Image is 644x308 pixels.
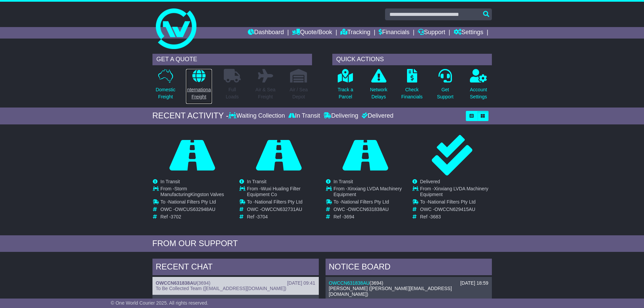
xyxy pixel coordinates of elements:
[334,207,405,214] td: OWC -
[334,186,405,199] td: From -
[326,259,492,277] div: NOTICE BOARD
[329,280,370,286] a: OWCCN631838AU
[418,27,445,39] a: Support
[348,207,389,212] span: OWCCN631838AU
[360,112,393,120] div: Delivered
[340,27,370,39] a: Tracking
[370,86,387,100] p: Network Delays
[344,214,354,219] span: 3694
[322,112,360,120] div: Delivering
[287,112,322,120] div: In Transit
[152,111,229,121] div: RECENT ACTIVITY -
[247,214,318,220] td: Ref -
[156,280,197,286] a: OWCCN631838AU
[334,186,402,197] span: Xinxiang LVDA Machinery Equipment
[186,86,212,100] p: International Freight
[161,179,180,184] span: In Transit
[338,86,353,100] p: Track a Parcel
[434,207,475,212] span: OWCCN629415AU
[247,186,318,199] td: From -
[256,86,276,100] p: Air & Sea Freight
[161,186,224,197] span: Storm ManufacturingKingston Valves
[401,69,423,104] a: CheckFinancials
[420,179,440,184] span: Delivered
[111,300,209,306] span: © One World Courier 2025. All rights reserved.
[156,280,315,286] div: ( )
[420,186,492,199] td: From -
[155,69,175,104] a: DomesticFreight
[229,112,286,120] div: Waiting Collection
[224,86,241,100] p: Full Loads
[168,199,216,205] span: National Filters Pty Ltd
[287,280,315,286] div: [DATE] 09:41
[156,86,175,100] p: Domestic Freight
[186,69,212,104] a: InternationalFreight
[329,286,452,297] span: [PERSON_NAME] ([PERSON_NAME][EMAIL_ADDRESS][DOMAIN_NAME])
[261,207,302,212] span: OWCCN632731AU
[430,214,441,219] span: 3683
[248,27,284,39] a: Dashboard
[247,207,318,214] td: OWC -
[329,280,488,286] div: ( )
[334,179,353,184] span: In Transit
[171,214,181,219] span: 3702
[175,207,215,212] span: OWCUS632948AU
[337,69,354,104] a: Track aParcel
[334,214,405,220] td: Ref -
[420,214,492,220] td: Ref -
[161,214,232,220] td: Ref -
[247,186,301,197] span: Wuxi Hualing Filter Equipment Co
[334,199,405,207] td: To -
[341,199,389,205] span: National Filters Pty Ltd
[428,199,476,205] span: National Filters Pty Ltd
[437,86,453,100] p: Get Support
[379,27,409,39] a: Financials
[247,179,267,184] span: In Transit
[460,280,488,286] div: [DATE] 18:59
[401,86,423,100] p: Check Financials
[470,69,487,104] a: AccountSettings
[454,27,483,39] a: Settings
[292,27,332,39] a: Quote/Book
[161,207,232,214] td: OWC -
[257,214,268,219] span: 3704
[161,199,232,207] td: To -
[152,239,492,248] div: FROM OUR SUPPORT
[152,54,312,65] div: GET A QUOTE
[332,54,492,65] div: QUICK ACTIONS
[290,86,308,100] p: Air / Sea Depot
[255,199,303,205] span: National Filters Pty Ltd
[156,286,286,291] span: To Be Collected Team ([EMAIL_ADDRESS][DOMAIN_NAME])
[152,259,319,277] div: RECENT CHAT
[247,199,318,207] td: To -
[369,69,387,104] a: NetworkDelays
[436,69,454,104] a: GetSupport
[420,207,492,214] td: OWC -
[161,186,232,199] td: From -
[371,280,382,286] span: 3694
[470,86,487,100] p: Account Settings
[420,199,492,207] td: To -
[198,280,209,286] span: 3694
[420,186,488,197] span: Xinxiang LVDA Machinery Equipment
